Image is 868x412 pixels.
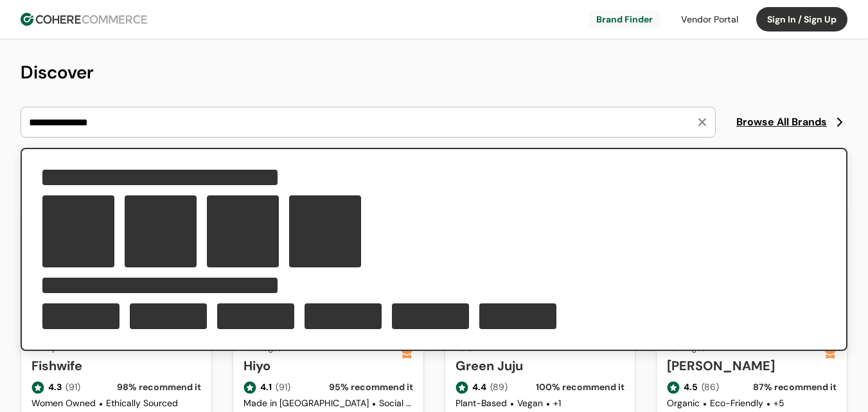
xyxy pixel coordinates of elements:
span: Discover [21,60,94,84]
a: Fishwife [31,356,201,375]
a: [PERSON_NAME] [667,356,824,375]
span: Browse All Brands [736,114,827,130]
button: Sign In / Sign Up [756,7,847,31]
a: Hiyo [244,356,400,375]
a: Green Juju [456,356,625,375]
img: Cohere Logo [21,13,147,26]
a: Browse All Brands [736,114,847,130]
